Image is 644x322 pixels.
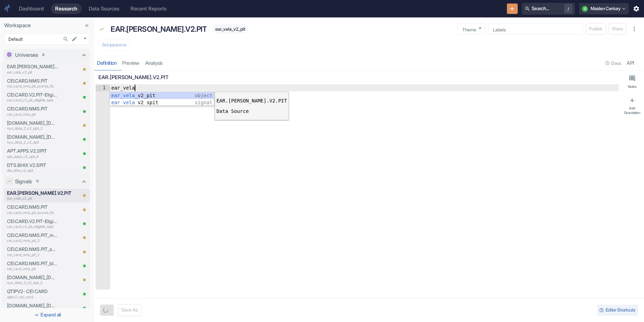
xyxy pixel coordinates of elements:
[7,302,58,314] a: [DOMAIN_NAME]_[DOMAIN_NAME]nyx_data_2_v2_spit
[15,178,32,185] p: Signals
[7,162,58,169] p: DTS.BHIX.V2.SPIT
[7,133,58,140] p: [DOMAIN_NAME]_[DOMAIN_NAME]
[109,22,209,36] div: EAR.[PERSON_NAME].V2.PIT
[212,26,248,32] span: ear_vela_v2_pit
[7,147,58,159] a: APT.APPS.V2.SPITapt_apps_v2_spit_4
[7,274,58,286] a: [DOMAIN_NAME]_[DOMAIN_NAME]nyx_data_2_v2_spit_2
[603,58,624,69] button: Docs
[70,34,79,44] button: edit
[98,74,616,81] p: EAR.[PERSON_NAME].V2.PIT
[7,294,58,300] p: qtipv2_cei_card
[7,63,58,70] p: EAR.[PERSON_NAME].V2.PIT
[7,210,58,216] p: cei_card_nms_pit_scores_fix
[7,232,58,239] p: CEI.CARD.NMS.PIT_modelweighteddeltascore
[7,218,58,230] a: CEI.CARD.V2.PIT-Eligible-KPIscei_card_v2_pit_eligible_kpis
[7,288,58,300] a: QTIPV2- CEI CARDqtipv2_cei_card
[7,266,58,272] p: cei_card_nms_pit
[84,3,123,14] a: Data Sources
[99,26,105,33] span: Signal
[55,6,77,12] div: Research
[7,196,77,201] p: ear_vela_v2_pit
[579,3,629,14] button: QMaiden Century
[4,22,90,29] p: Workspace
[7,120,58,127] p: [DOMAIN_NAME]_[DOMAIN_NAME] - 2
[3,49,90,61] div: Universes8
[582,6,588,12] div: Q
[7,105,58,117] a: CEI.CARD.NMS.PITcei_card_nms_pit
[82,21,91,30] button: Collapse Sidebar
[7,63,58,75] a: EAR.[PERSON_NAME].V2.PITear_vela_v2_pit
[622,72,643,91] button: Notes
[7,91,58,98] p: CEI.CARD.V2.PIT-Eligible-KPIs
[15,3,48,14] a: Dashboard
[130,6,166,12] div: Recent Reports
[7,126,58,131] p: nyx_data_2_v2_spit_2
[51,3,82,14] a: Research
[7,204,58,215] a: CEI.CARD.NMS.PITcei_card_nms_pit_scores_fix
[15,51,38,59] p: Universes
[61,34,70,44] button: Search...
[3,175,90,188] div: Signals11
[7,133,58,145] a: [DOMAIN_NAME]_[DOMAIN_NAME]nyx_data_2_v2_spit
[7,162,58,174] a: DTS.BHIX.V2.SPITdts_bhix_v2_spit
[96,85,110,91] div: 1
[7,105,58,112] p: CEI.CARD.NMS.PIT
[7,232,58,244] a: CEI.CARD.NMS.PIT_modelweighteddeltascorecei_card_nms_pit_3
[623,106,641,115] div: Add Description
[7,252,58,258] p: cei_card_nms_pit_2
[7,274,58,281] p: [DOMAIN_NAME]_[DOMAIN_NAME]
[89,6,119,12] div: Data Sources
[7,246,58,253] p: CEI.CARD.NMS.PIT_spdeltascore
[7,98,58,103] p: cei_card_v2_pit_eligible_kpis
[4,33,90,45] div: Default
[7,70,58,75] p: ear_vela_v2_pit
[7,140,58,145] p: nyx_data_2_v2_spit
[126,3,171,14] a: Recent Reports
[7,168,58,174] p: dts_bhix_v2_spit
[7,147,58,154] p: APT.APPS.V2.SPIT
[1,309,93,321] button: Expand all
[111,24,207,35] p: EAR.[PERSON_NAME].V2.PIT
[7,224,58,230] p: cei_card_v2_pit_eligible_kpis
[507,3,518,14] button: New Resource
[7,120,58,131] a: [DOMAIN_NAME]_[DOMAIN_NAME] - 2nyx_data_2_v2_spit_2
[597,305,638,316] button: Editor Shortcuts
[7,91,58,103] a: CEI.CARD.V2.PIT-Eligible-KPIscei_card_v2_pit_eligible_kpis
[7,260,58,267] p: CEI.CARD.NMS.PIT_blendeddeltascore
[522,3,575,15] button: Search.../
[7,77,58,84] p: CEI.CARD.NMS.PIT
[7,302,58,309] p: [DOMAIN_NAME]_[DOMAIN_NAME]
[7,288,58,295] p: QTIPV2- CEI CARD
[94,56,644,70] div: resource tabs
[7,218,58,225] p: CEI.CARD.V2.PIT-Eligible-KPIs
[7,260,58,272] a: CEI.CARD.NMS.PIT_blendeddeltascorecei_card_nms_pit
[7,204,58,210] p: CEI.CARD.NMS.PIT
[40,52,47,58] span: 8
[97,60,117,67] div: Definition
[19,6,44,12] div: Dashboard
[7,84,58,89] p: cei_card_nms_pit_scores_fix
[7,246,58,258] a: CEI.CARD.NMS.PIT_spdeltascorecei_card_nms_pit_2
[7,190,77,197] p: EAR.[PERSON_NAME].V2.PIT
[7,77,58,89] a: CEI.CARD.NMS.PITcei_card_nms_pit_scores_fix
[7,280,58,286] p: nyx_data_2_v2_spit_2
[7,190,77,201] a: EAR.[PERSON_NAME].V2.PITear_vela_v2_pit
[33,179,41,184] span: 11
[7,112,58,117] p: cei_card_nms_pit
[7,154,58,160] p: apt_apps_v2_spit_4
[7,238,58,244] p: cei_card_nms_pit_3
